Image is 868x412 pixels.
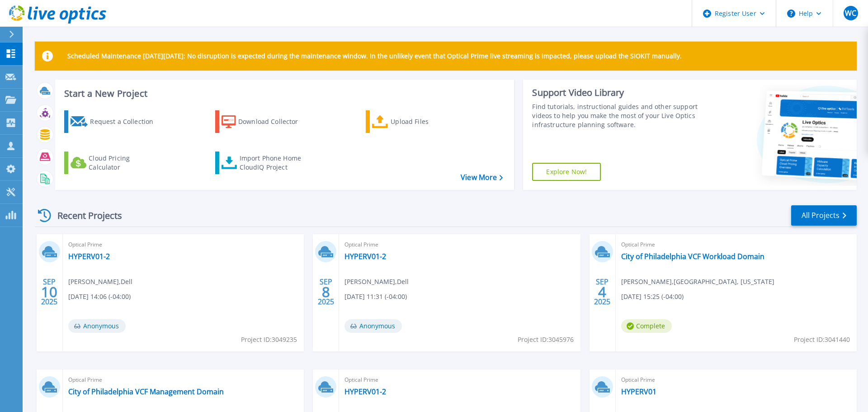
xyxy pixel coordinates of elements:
[621,375,851,385] span: Optical Prime
[344,387,386,396] a: HYPERV01-2
[41,288,57,296] span: 10
[322,288,330,296] span: 8
[240,154,310,172] div: Import Phone Home CloudIQ Project
[621,292,684,302] span: [DATE] 15:25 (-04:00)
[391,113,463,131] div: Upload Files
[68,375,298,385] span: Optical Prime
[68,387,224,396] a: City of Philadelphia VCF Management Domain
[89,154,161,172] div: Cloud Pricing Calculator
[598,288,606,296] span: 4
[64,152,165,174] a: Cloud Pricing Calculator
[518,335,574,345] span: Project ID: 3045976
[366,110,467,133] a: Upload Files
[68,252,110,261] a: HYPERV01-2
[344,319,402,333] span: Anonymous
[621,319,672,333] span: Complete
[344,277,409,287] span: [PERSON_NAME] , Dell
[532,102,702,129] div: Find tutorials, instructional guides and other support videos to help you make the most of your L...
[90,113,162,131] div: Request a Collection
[344,292,407,302] span: [DATE] 11:31 (-04:00)
[461,173,503,182] a: View More
[791,205,857,226] a: All Projects
[68,277,132,287] span: [PERSON_NAME] , Dell
[68,319,126,333] span: Anonymous
[241,335,297,345] span: Project ID: 3049235
[344,252,386,261] a: HYPERV01-2
[532,163,601,181] a: Explore Now!
[344,240,575,250] span: Optical Prime
[845,9,856,17] span: WC
[64,89,503,99] h3: Start a New Project
[344,375,575,385] span: Optical Prime
[794,335,850,345] span: Project ID: 3041440
[621,277,774,287] span: [PERSON_NAME] , [GEOGRAPHIC_DATA], [US_STATE]
[68,292,131,302] span: [DATE] 14:06 (-04:00)
[64,110,165,133] a: Request a Collection
[317,275,335,308] div: SEP 2025
[67,52,682,60] p: Scheduled Maintenance [DATE][DATE]: No disruption is expected during the maintenance window. In t...
[238,113,311,131] div: Download Collector
[621,387,656,396] a: HYPERV01
[594,275,611,308] div: SEP 2025
[68,240,298,250] span: Optical Prime
[41,275,58,308] div: SEP 2025
[35,204,134,227] div: Recent Projects
[621,252,764,261] a: City of Philadelphia VCF Workload Domain
[621,240,851,250] span: Optical Prime
[215,110,316,133] a: Download Collector
[532,87,702,99] div: Support Video Library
